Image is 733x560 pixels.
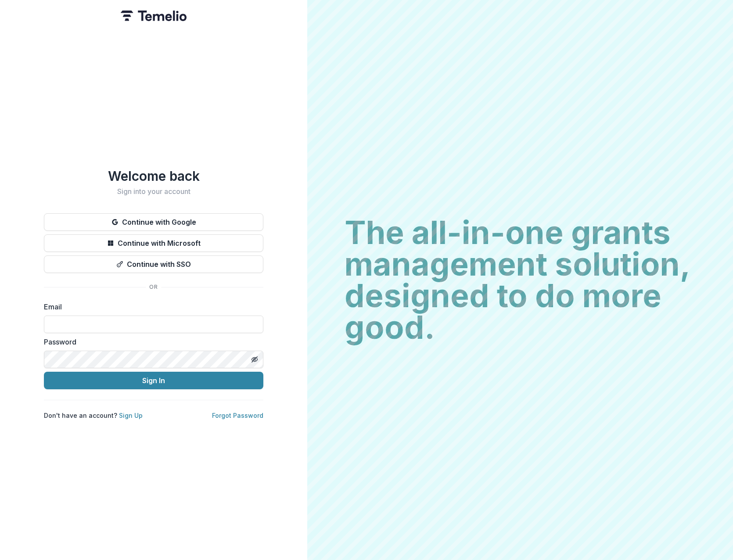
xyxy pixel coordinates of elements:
[44,411,143,420] p: Don't have an account?
[44,255,263,273] button: Continue with SSO
[248,352,262,366] button: Toggle password visibility
[44,302,258,312] label: Email
[44,187,263,196] h2: Sign into your account
[212,412,263,419] a: Forgot Password
[44,234,263,252] button: Continue with Microsoft
[44,213,263,231] button: Continue with Google
[44,337,258,347] label: Password
[44,168,263,184] h1: Welcome back
[44,372,263,389] button: Sign In
[119,412,143,419] a: Sign Up
[121,11,187,21] img: Temelio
